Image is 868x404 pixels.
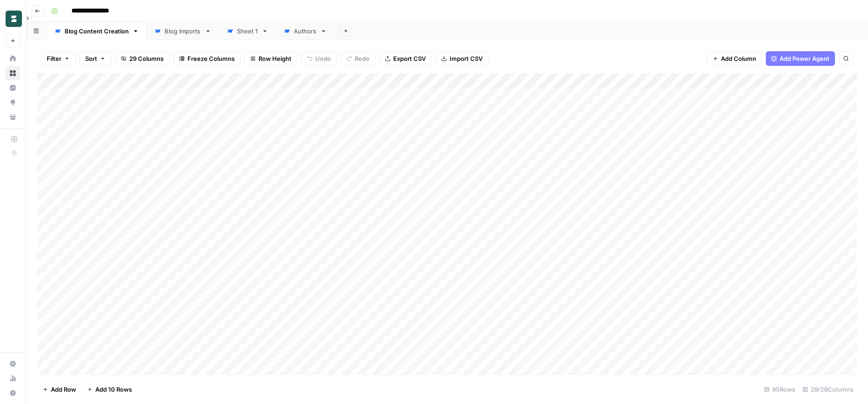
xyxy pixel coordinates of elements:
[37,382,82,397] button: Add Row
[187,54,235,63] span: Freeze Columns
[341,51,375,66] button: Redo
[450,54,483,63] span: Import CSV
[85,54,97,63] span: Sort
[51,385,76,394] span: Add Row
[5,356,20,371] a: Settings
[95,385,132,394] span: Add 10 Rows
[760,382,799,397] div: 95 Rows
[5,7,20,30] button: Workspace: Borderless
[5,66,20,81] a: Browse
[301,51,337,66] button: Undo
[721,54,756,63] span: Add Column
[799,382,857,397] div: 29/29 Columns
[5,11,22,27] img: Borderless Logo
[5,95,20,110] a: Opportunities
[244,51,297,66] button: Row Height
[173,51,241,66] button: Freeze Columns
[276,22,335,40] a: Authors
[237,27,258,36] div: Sheet 1
[707,51,762,66] button: Add Column
[115,51,170,66] button: 29 Columns
[79,51,111,66] button: Sort
[435,51,489,66] button: Import CSV
[5,110,20,124] a: Your Data
[65,27,129,36] div: Blog Content Creation
[5,51,20,66] a: Home
[294,27,317,36] div: Authors
[47,54,61,63] span: Filter
[766,51,835,66] button: Add Power Agent
[165,27,201,36] div: Blog Imports
[5,81,20,95] a: Insights
[47,22,147,40] a: Blog Content Creation
[379,51,432,66] button: Export CSV
[147,22,219,40] a: Blog Imports
[219,22,276,40] a: Sheet 1
[315,54,331,63] span: Undo
[355,54,369,63] span: Redo
[129,54,164,63] span: 29 Columns
[5,371,20,386] a: Usage
[41,51,76,66] button: Filter
[5,386,20,400] button: Help + Support
[780,54,830,63] span: Add Power Agent
[393,54,426,63] span: Export CSV
[258,54,291,63] span: Row Height
[82,382,137,397] button: Add 10 Rows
